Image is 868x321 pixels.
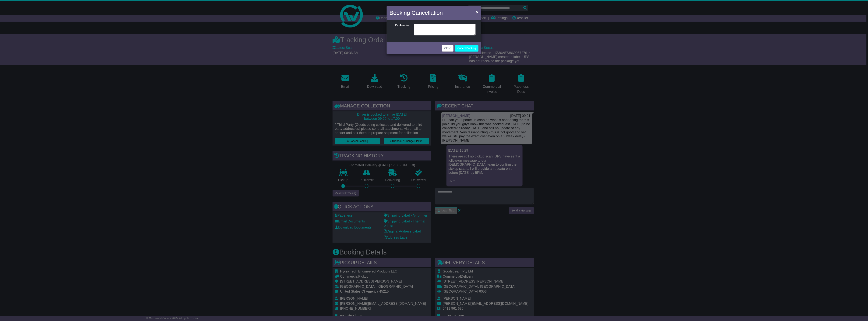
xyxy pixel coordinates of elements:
[442,45,454,52] button: Close
[474,8,480,16] button: Close
[455,45,478,52] button: Cancel Booking
[390,9,443,17] h4: Booking Cancellation
[390,24,412,34] label: Explanation
[476,10,478,14] span: ×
